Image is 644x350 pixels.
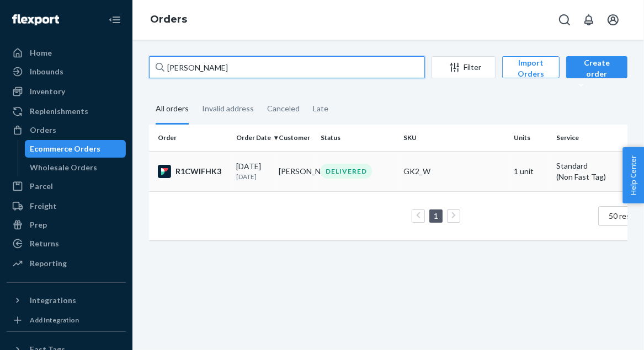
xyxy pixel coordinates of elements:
[399,125,509,151] th: SKU
[509,125,552,151] th: Units
[403,166,505,177] div: GK2_W
[158,165,227,178] div: R1CWIFHK3
[7,83,126,100] a: Inventory
[149,125,232,151] th: Order
[30,86,65,97] div: Inventory
[566,56,627,78] button: Create order
[30,201,57,212] div: Freight
[432,211,440,220] a: Page 1 is your current page
[432,56,496,78] button: Filter
[30,238,59,249] div: Returns
[25,159,126,176] a: Wholesale Orders
[321,164,372,179] div: DELIVERED
[602,9,624,31] button: Open account menu
[232,125,274,151] th: Order Date
[7,103,126,120] a: Replenishments
[104,9,126,31] button: Close Navigation
[574,57,619,90] div: Create order
[150,13,187,25] a: Orders
[12,14,59,25] img: Flexport logo
[30,66,63,77] div: Inbounds
[7,314,126,327] a: Add Integration
[7,121,126,139] a: Orders
[30,106,88,117] div: Replenishments
[7,216,126,234] a: Prep
[236,172,270,181] p: [DATE]
[502,56,560,78] button: Import Orders
[509,151,552,191] td: 1 unit
[316,125,399,151] th: Status
[30,258,67,269] div: Reporting
[30,295,76,306] div: Integrations
[552,125,635,151] th: Service
[7,44,126,62] a: Home
[236,161,270,181] div: [DATE]
[7,177,126,195] a: Parcel
[30,181,53,192] div: Parcel
[313,94,328,123] div: Late
[279,133,312,142] div: Customer
[432,62,495,73] div: Filter
[30,143,101,154] div: Ecommerce Orders
[30,47,52,58] div: Home
[156,94,189,125] div: All orders
[274,151,317,191] td: [PERSON_NAME]
[30,125,56,136] div: Orders
[30,219,47,230] div: Prep
[7,235,126,252] a: Returns
[267,94,300,123] div: Canceled
[141,4,196,36] ol: breadcrumbs
[578,9,600,31] button: Open notifications
[622,147,644,203] button: Help Center
[202,94,254,123] div: Invalid address
[7,197,126,215] a: Freight
[7,292,126,309] button: Integrations
[7,63,126,80] a: Inbounds
[556,160,630,171] p: Standard
[7,255,126,272] a: Reporting
[556,171,630,182] div: (Non Fast Tag)
[25,140,126,158] a: Ecommerce Orders
[149,56,425,78] input: Search orders
[30,162,98,173] div: Wholesale Orders
[553,9,576,31] button: Open Search Box
[30,315,79,325] div: Add Integration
